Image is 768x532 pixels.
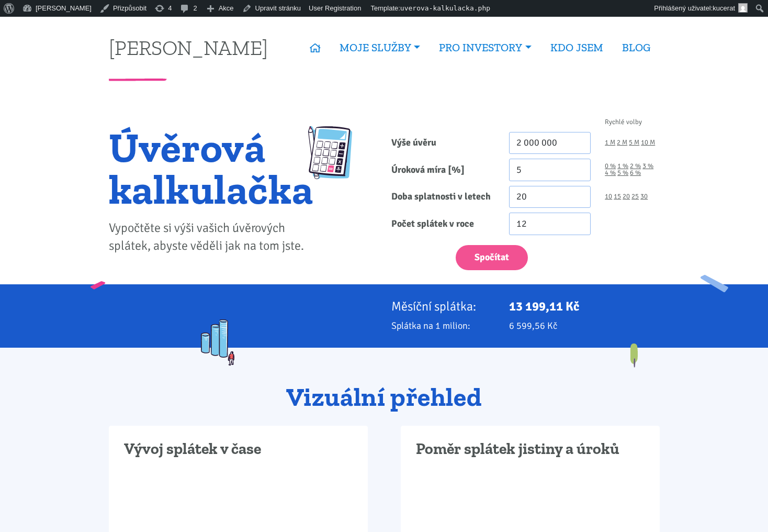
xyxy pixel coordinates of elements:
a: 1 M [605,139,615,146]
p: Vypočtěte si výši vašich úvěrových splátek, abyste věděli jak na tom jste. [109,219,313,255]
a: 2 M [617,139,627,146]
a: 10 M [641,139,655,146]
p: 6 599,56 Kč [509,318,660,333]
a: 15 [614,193,621,200]
span: Rychlé volby [605,119,642,126]
a: 5 M [629,139,639,146]
a: 6 % [630,170,641,176]
label: Výše úvěru [384,132,502,154]
button: Spočítat [456,245,528,271]
a: BLOG [613,36,660,60]
h2: Vizuální přehled [109,383,660,412]
a: PRO INVESTORY [430,36,540,60]
a: 1 % [617,163,628,170]
a: 20 [623,193,630,200]
label: Úroková míra [%] [384,159,502,181]
a: 3 % [642,163,653,170]
a: 4 % [605,170,616,176]
a: 5 % [617,170,628,176]
label: Počet splátek v roce [384,213,502,235]
a: 2 % [630,163,641,170]
a: [PERSON_NAME] [109,37,268,58]
a: MOJE SLUŽBY [330,36,430,60]
h1: Úvěrová kalkulačka [109,126,313,210]
p: Měsíční splátka: [391,299,495,314]
span: kucerat [713,4,735,12]
p: Splátka na 1 milion: [391,318,495,333]
a: 10 [605,193,612,200]
h3: Poměr splátek jistiny a úroků [416,439,645,459]
a: 30 [640,193,648,200]
h3: Vývoj splátek v čase [124,439,353,459]
a: 25 [631,193,639,200]
a: 0 % [605,163,616,170]
label: Doba splatnosti v letech [384,186,502,208]
a: KDO JSEM [541,36,613,60]
p: 13 199,11 Kč [509,299,660,314]
span: uverova-kalkulacka.php [400,4,490,12]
